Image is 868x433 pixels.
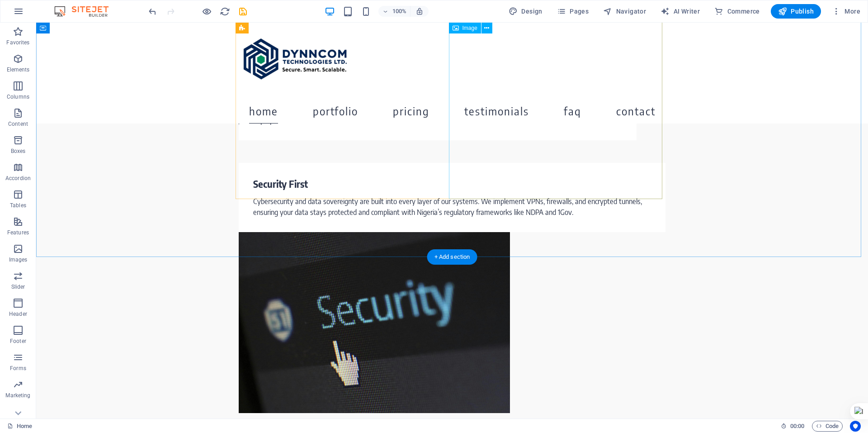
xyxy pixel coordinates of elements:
[10,202,26,209] p: Tables
[7,66,30,73] p: Elements
[850,421,861,432] button: Usercentrics
[603,7,646,16] span: Navigator
[10,338,26,345] p: Footer
[778,7,814,16] span: Publish
[147,6,158,17] i: Undo: Delete elements (Ctrl+Z)
[5,392,30,399] p: Marketing
[505,4,546,19] div: Design (Ctrl+Alt+Y)
[147,6,158,17] button: undo
[812,421,843,432] button: Code
[657,4,703,19] button: AI Writer
[828,4,864,19] button: More
[220,6,230,17] i: Reload page
[237,6,248,17] button: save
[9,310,27,318] p: Header
[415,7,424,15] i: On resize automatically adjust zoom level to fit chosen device.
[462,25,477,31] span: Image
[660,7,700,16] span: AI Writer
[7,229,29,236] p: Features
[797,423,798,429] span: :
[557,7,589,16] span: Pages
[9,256,28,263] p: Images
[553,4,592,19] button: Pages
[781,421,805,432] h6: Session time
[599,4,650,19] button: Navigator
[201,6,212,17] button: Click here to leave preview mode and continue editing
[427,249,477,265] div: + Add section
[7,93,29,100] p: Columns
[10,365,26,372] p: Forms
[7,421,32,432] a: Click to cancel selection. Double-click to open Pages
[6,39,29,46] p: Favorites
[378,6,410,17] button: 100%
[11,148,26,155] p: Boxes
[5,175,31,182] p: Accordion
[219,6,230,17] button: reload
[771,4,821,19] button: Publish
[11,283,25,290] p: Slider
[790,421,804,432] span: 00 00
[711,4,764,19] button: Commerce
[509,7,542,16] span: Design
[714,7,760,16] span: Commerce
[816,421,839,432] span: Code
[832,7,860,16] span: More
[8,120,28,128] p: Content
[392,6,406,17] h6: 100%
[238,6,248,17] i: Save (Ctrl+S)
[505,4,546,19] button: Design
[52,6,120,17] img: Editor Logo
